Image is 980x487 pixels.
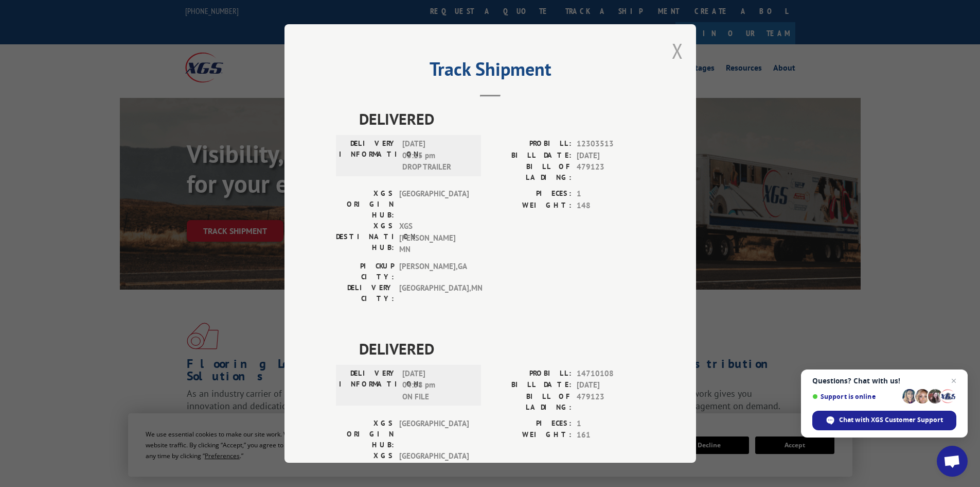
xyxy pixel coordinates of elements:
span: 1 [577,418,645,430]
span: Close chat [948,375,960,387]
span: [DATE] 04:38 pm ON FILE [402,368,472,403]
span: XGS [PERSON_NAME] MN [399,221,469,256]
label: WEIGHT: [490,429,572,441]
span: DELIVERED [359,337,645,360]
label: PROBILL: [490,368,572,380]
span: 161 [577,429,645,441]
span: 12303513 [577,138,645,150]
button: Close modal [672,37,683,64]
label: DELIVERY CITY: [336,282,394,304]
label: PIECES: [490,418,572,430]
span: Questions? Chat with us! [812,377,956,385]
span: DELIVERED [359,107,645,130]
label: WEIGHT: [490,200,572,212]
label: BILL DATE: [490,150,572,162]
span: Chat with XGS Customer Support [839,415,943,425]
span: [GEOGRAPHIC_DATA] [399,418,469,450]
label: XGS ORIGIN HUB: [336,418,394,450]
span: 1 [577,188,645,200]
span: [GEOGRAPHIC_DATA] , MN [399,282,469,304]
span: 148 [577,200,645,212]
label: DELIVERY INFORMATION: [339,138,397,173]
span: [DATE] 03:15 pm DROP TRAILER [402,138,472,173]
span: [DATE] [577,150,645,162]
span: 479123 [577,161,645,183]
label: PICKUP CITY: [336,261,394,282]
label: BILL OF LADING: [490,391,572,413]
label: PROBILL: [490,138,572,150]
label: XGS DESTINATION HUB: [336,450,394,483]
label: XGS DESTINATION HUB: [336,221,394,256]
span: Support is online [812,393,899,400]
label: DELIVERY INFORMATION: [339,368,397,403]
span: [PERSON_NAME] , GA [399,261,469,282]
span: [GEOGRAPHIC_DATA] [399,188,469,221]
span: 479123 [577,391,645,413]
label: BILL DATE: [490,379,572,391]
label: BILL OF LADING: [490,161,572,183]
span: [DATE] [577,379,645,391]
h2: Track Shipment [336,62,645,81]
div: Open chat [937,446,968,477]
div: Chat with XGS Customer Support [812,411,956,430]
label: XGS ORIGIN HUB: [336,188,394,221]
label: PIECES: [490,188,572,200]
span: 14710108 [577,368,645,380]
span: [GEOGRAPHIC_DATA] [399,450,469,483]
